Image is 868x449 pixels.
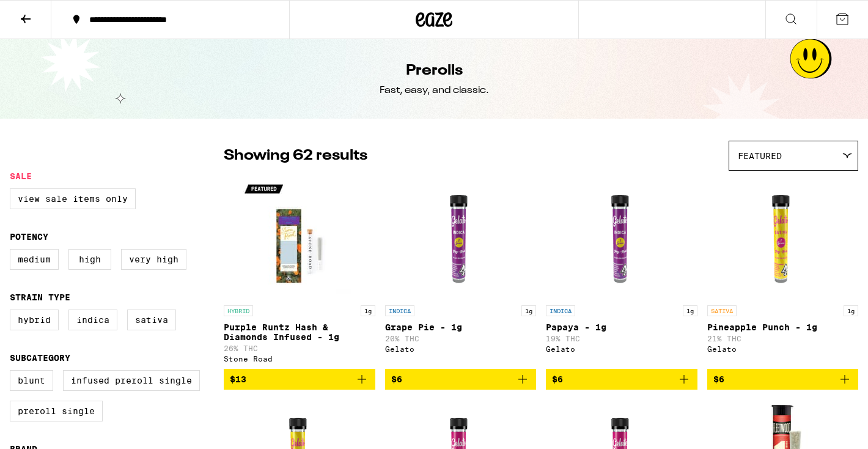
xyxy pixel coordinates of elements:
[546,305,575,316] p: INDICA
[406,61,463,81] h1: Prerolls
[385,177,537,369] a: Open page for Grape Pie - 1g from Gelato
[385,345,537,353] div: Gelato
[707,305,737,316] p: SATIVA
[707,369,859,390] button: Add to bag
[385,335,537,343] p: 20% THC
[399,177,521,299] img: Gelato - Grape Pie - 1g
[546,335,697,343] p: 19% THC
[63,370,200,391] label: Infused Preroll Single
[546,369,697,390] button: Add to bag
[385,305,414,316] p: INDICA
[707,177,859,369] a: Open page for Pineapple Punch - 1g from Gelato
[713,374,724,384] span: $6
[552,374,563,384] span: $6
[561,177,683,299] img: Gelato - Papaya - 1g
[844,305,858,316] p: 1g
[707,345,859,353] div: Gelato
[707,335,859,343] p: 21% THC
[68,249,111,270] label: High
[10,370,53,391] label: Blunt
[721,177,844,299] img: Gelato - Pineapple Punch - 1g
[385,322,537,332] p: Grape Pie - 1g
[238,177,361,299] img: Stone Road - Purple Runtz Hash & Diamonds Infused - 1g
[224,344,375,352] p: 26% THC
[68,310,117,330] label: Indica
[224,355,375,363] div: Stone Road
[546,177,697,369] a: Open page for Papaya - 1g from Gelato
[224,177,375,369] a: Open page for Purple Runtz Hash & Diamonds Infused - 1g from Stone Road
[10,188,136,209] label: View Sale Items Only
[546,345,697,353] div: Gelato
[10,292,70,302] legend: Strain Type
[10,353,70,363] legend: Subcategory
[683,305,697,316] p: 1g
[380,84,489,97] div: Fast, easy, and classic.
[10,310,59,330] label: Hybrid
[224,305,253,316] p: HYBRID
[391,374,402,384] span: $6
[10,232,48,242] legend: Potency
[224,322,375,342] p: Purple Runtz Hash & Diamonds Infused - 1g
[10,401,103,421] label: Preroll Single
[230,374,246,384] span: $13
[10,249,59,270] label: Medium
[521,305,536,316] p: 1g
[707,322,859,332] p: Pineapple Punch - 1g
[121,249,186,270] label: Very High
[10,171,32,181] legend: Sale
[224,369,375,390] button: Add to bag
[361,305,375,316] p: 1g
[127,310,176,330] label: Sativa
[738,151,782,161] span: Featured
[224,146,367,166] p: Showing 62 results
[385,369,537,390] button: Add to bag
[546,322,697,332] p: Papaya - 1g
